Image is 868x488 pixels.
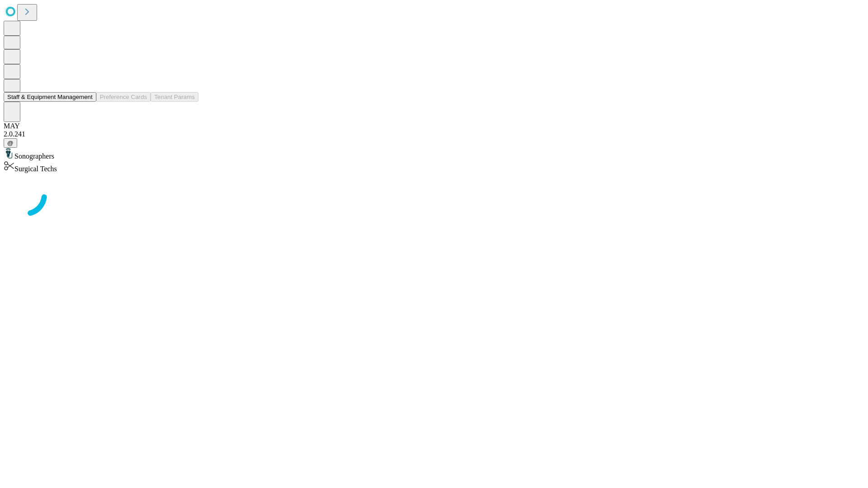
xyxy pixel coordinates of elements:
[4,92,96,102] button: Staff & Equipment Management
[96,92,151,102] button: Preference Cards
[4,160,864,173] div: Surgical Techs
[4,122,864,130] div: MAY
[4,138,17,148] button: @
[151,92,198,102] button: Tenant Params
[4,148,864,160] div: Sonographers
[4,130,864,138] div: 2.0.241
[7,140,14,146] span: @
